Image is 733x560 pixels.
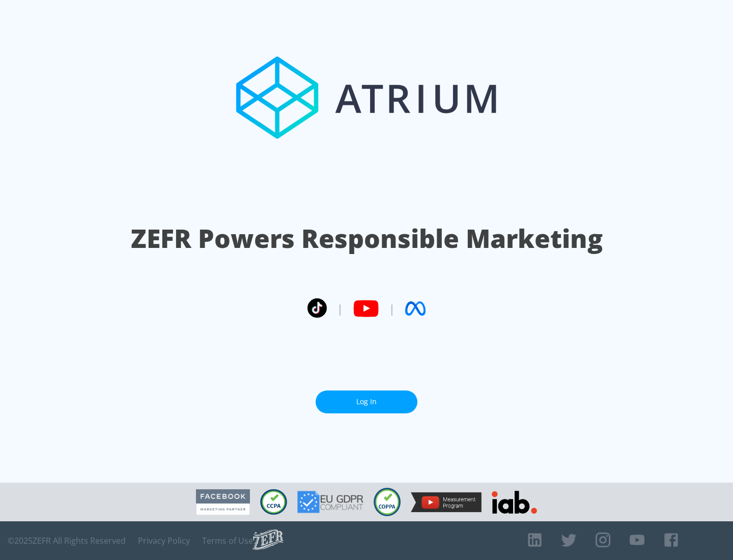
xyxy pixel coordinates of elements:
span: © 2025 ZEFR All Rights Reserved [8,536,126,546]
span: | [389,301,395,316]
a: Terms of Use [202,536,253,546]
a: Privacy Policy [138,536,190,546]
img: Facebook Marketing Partner [196,489,250,515]
span: | [337,301,343,316]
img: COPPA Compliant [374,488,401,516]
a: Log In [316,390,417,413]
img: IAB [492,491,537,514]
img: YouTube Measurement Program [411,492,482,512]
h1: ZEFR Powers Responsible Marketing [131,221,603,256]
img: CCPA Compliant [260,489,287,515]
img: GDPR Compliant [297,491,363,513]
